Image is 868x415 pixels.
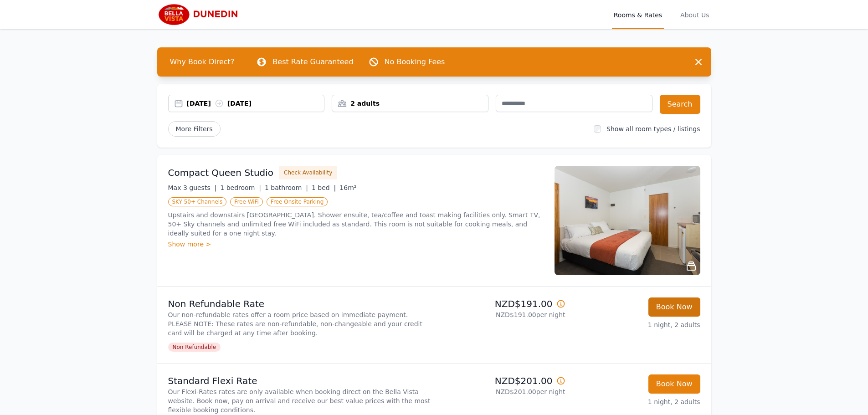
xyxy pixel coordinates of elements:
span: 16m² [339,184,356,191]
span: 1 bed | [312,184,336,191]
p: NZD$201.00 per night [438,387,565,396]
p: Our Flexi-Rates rates are only available when booking direct on the Bella Vista website. Book now... [168,387,431,415]
div: Show more > [168,240,544,249]
p: NZD$201.00 [438,374,565,387]
span: Non Refundable [168,343,221,352]
div: 2 adults [332,99,488,108]
span: Why Book Direct? [163,53,242,71]
img: Bella Vista Dunedin [157,4,245,26]
h3: Compact Queen Studio [168,166,274,179]
p: Non Refundable Rate [168,297,431,310]
span: 1 bathroom | [265,184,308,191]
p: 1 night, 2 adults [573,397,700,406]
button: Search [660,95,700,114]
p: Upstairs and downstairs [GEOGRAPHIC_DATA]. Shower ensuite, tea/coffee and toast making facilities... [168,210,544,238]
button: Book Now [648,374,700,394]
p: Best Rate Guaranteed [272,56,353,67]
span: Free Onsite Parking [267,197,328,206]
button: Book Now [648,297,700,317]
p: NZD$191.00 [438,297,565,310]
button: Check Availability [279,166,337,179]
p: Our non-refundable rates offer a room price based on immediate payment. PLEASE NOTE: These rates ... [168,310,431,338]
span: Max 3 guests | [168,184,217,191]
span: SKY 50+ Channels [168,197,227,206]
label: Show all room types / listings [606,125,700,133]
p: NZD$191.00 per night [438,310,565,319]
span: Free WiFi [230,197,263,206]
div: [DATE] [DATE] [187,99,324,108]
span: 1 bedroom | [220,184,261,191]
p: No Booking Fees [385,56,445,67]
span: More Filters [168,121,221,137]
p: Standard Flexi Rate [168,374,431,387]
p: 1 night, 2 adults [573,320,700,329]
